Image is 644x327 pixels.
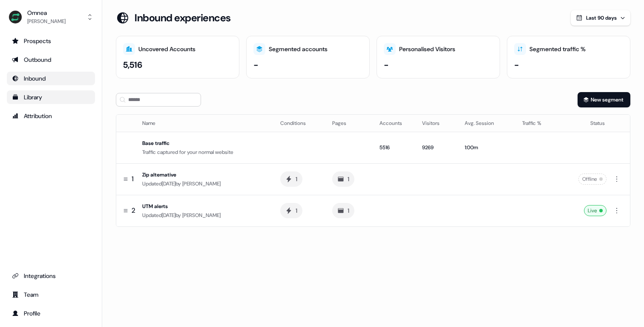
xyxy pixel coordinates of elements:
div: 1 [296,206,297,215]
div: Offline [578,174,607,185]
div: 1:00m [465,143,508,152]
span: [PERSON_NAME] [182,212,221,219]
div: 1 [348,175,349,183]
button: Omnea[PERSON_NAME] [7,7,95,27]
div: Uncovered Accounts [138,45,195,54]
th: Avg. Session [458,115,515,132]
div: 1 [348,206,349,215]
div: Inbound [12,74,90,83]
div: Traffic captured for your normal website [142,148,267,156]
div: Zip alternative [142,171,267,179]
th: Conditions [273,115,325,132]
div: Outbound [12,55,90,64]
div: 1 [296,175,297,183]
div: - [253,58,259,71]
button: Last 90 days [571,10,630,26]
div: - [514,58,519,71]
a: Go to profile [7,307,95,320]
th: Pages [325,115,373,132]
a: Go to templates [7,90,95,104]
span: 1 [132,174,134,184]
div: Prospects [12,37,90,45]
button: 1 [280,171,302,187]
div: UTM alerts [142,202,267,211]
th: Traffic % [515,115,559,132]
a: Go to attribution [7,109,95,123]
button: New segment [578,92,630,107]
div: Segmented accounts [269,45,328,54]
button: 1 [332,203,354,218]
span: Last 90 days [586,14,617,21]
div: 5,516 [123,58,142,71]
a: Go to team [7,288,95,301]
div: - [384,58,389,71]
span: [PERSON_NAME] [182,180,221,187]
div: Updated [DATE] by [142,211,267,220]
div: 9269 [422,143,451,152]
div: Status [566,119,605,127]
span: 2 [132,206,135,215]
div: Integrations [12,272,90,280]
a: Go to Inbound [7,72,95,85]
a: Go to outbound experience [7,53,95,67]
button: 1 [332,171,354,187]
div: 5516 [379,143,408,152]
div: Attribution [12,112,90,120]
h3: Inbound experiences [135,12,231,24]
div: Profile [12,309,90,318]
div: Base traffic [142,139,267,148]
div: Team [12,290,90,299]
a: Go to prospects [7,34,95,48]
div: Omnea [27,9,66,17]
div: Updated [DATE] by [142,179,267,188]
div: Segmented traffic % [529,45,586,54]
div: Live [584,205,607,216]
a: Go to integrations [7,269,95,283]
button: 1 [280,203,302,218]
th: Visitors [415,115,458,132]
div: Library [12,93,90,101]
th: Name [139,115,273,132]
div: [PERSON_NAME] [27,17,66,26]
div: Personalised Visitors [399,45,455,54]
th: Accounts [373,115,415,132]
